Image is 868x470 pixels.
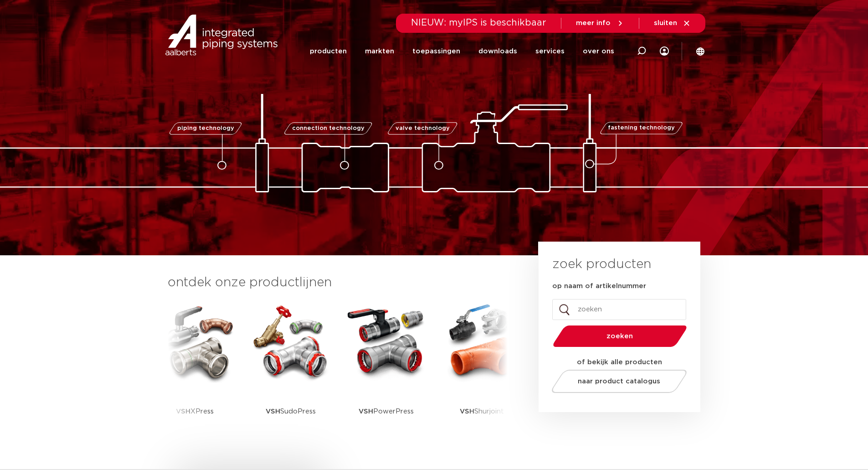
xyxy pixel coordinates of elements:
[549,370,689,393] a: naar product catalogus
[608,125,675,131] span: fastening technology
[549,325,690,348] button: zoeken
[654,19,691,27] a: sluiten
[359,383,414,440] p: PowerPress
[154,301,236,440] a: VSHXPress
[576,19,624,27] a: meer info
[266,408,280,415] strong: VSH
[441,301,523,440] a: VSHShurjoint
[660,33,669,70] div: my IPS
[411,18,546,27] span: NIEUW: myIPS is beschikbaar
[310,33,614,70] nav: Menu
[177,125,234,131] span: piping technology
[552,299,686,320] input: zoeken
[576,20,611,26] span: meer info
[266,383,316,440] p: SudoPress
[412,33,460,70] a: toepassingen
[168,274,508,292] h3: ontdek onze productlijnen
[577,359,662,366] strong: of bekijk alle producten
[535,33,565,70] a: services
[583,33,614,70] a: over ons
[460,408,474,415] strong: VSH
[176,383,214,440] p: XPress
[552,255,651,274] h3: zoek producten
[460,383,504,440] p: Shurjoint
[654,20,677,26] span: sluiten
[395,125,450,131] span: valve technology
[292,125,364,131] span: connection technology
[552,282,646,291] label: op naam of artikelnummer
[310,33,347,70] a: producten
[576,333,663,340] span: zoeken
[578,378,660,385] span: naar product catalogus
[176,408,190,415] strong: VSH
[359,408,373,415] strong: VSH
[345,301,427,440] a: VSHPowerPress
[478,33,517,70] a: downloads
[365,33,394,70] a: markten
[250,301,332,440] a: VSHSudoPress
